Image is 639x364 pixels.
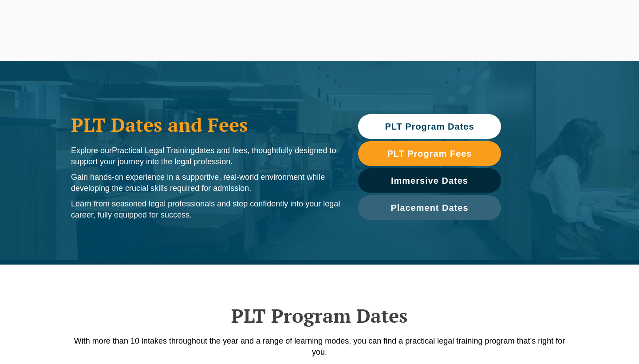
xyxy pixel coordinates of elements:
[391,176,468,185] span: Immersive Dates
[112,146,195,155] span: Practical Legal Training
[358,114,501,139] a: PLT Program Dates
[358,168,501,193] a: Immersive Dates
[67,336,572,358] p: With more than 10 intakes throughout the year and a range of learning modes, you can find a pract...
[390,203,468,212] span: Placement Dates
[67,305,572,327] h2: PLT Program Dates
[358,195,501,220] a: Placement Dates
[385,122,474,131] span: PLT Program Dates
[71,198,340,221] p: Learn from seasoned legal professionals and step confidently into your legal career, fully equipp...
[358,141,501,166] a: PLT Program Fees
[71,114,340,136] h1: PLT Dates and Fees
[387,149,472,158] span: PLT Program Fees
[71,145,340,167] p: Explore our dates and fees, thoughtfully designed to support your journey into the legal profession.
[71,172,340,194] p: Gain hands-on experience in a supportive, real-world environment while developing the crucial ski...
